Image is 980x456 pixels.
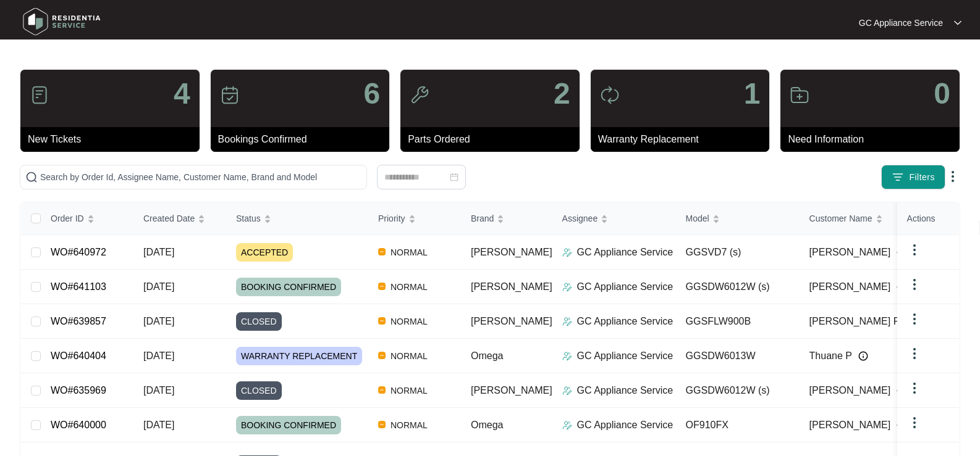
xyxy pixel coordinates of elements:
img: Assigner Icon [562,317,572,326]
img: Vercel Logo [378,352,386,359]
span: BOOKING CONFIRMED [236,416,341,434]
p: GC Appliance Service [577,383,674,398]
img: Vercel Logo [378,283,386,290]
img: Assigner Icon [562,351,572,361]
span: Order ID [51,212,84,225]
p: GC Appliance Service [577,314,674,329]
th: Actions [897,202,959,235]
img: Vercel Logo [378,317,386,325]
span: Thuane P [809,349,852,363]
img: Assigner Icon [562,282,572,292]
a: WO#640404 [51,350,106,361]
span: Brand [471,212,494,225]
img: filter icon [892,171,904,183]
p: 4 [174,79,190,109]
span: NORMAL [386,418,433,433]
p: 2 [554,79,570,109]
img: Info icon [858,351,868,361]
td: OF910FX [676,408,800,442]
span: CLOSED [236,312,282,331]
span: Omega [471,350,503,361]
img: residentia service logo [19,3,105,40]
input: Search by Order Id, Assignee Name, Customer Name, Brand and Model [40,170,361,184]
span: [DATE] [143,281,174,292]
p: Bookings Confirmed [218,132,390,147]
span: Model [686,212,709,225]
th: Model [676,202,800,235]
th: Assignee [552,202,676,235]
td: GGSFLW900B [676,304,800,339]
th: Created Date [133,202,226,235]
img: Assigner Icon [562,247,572,257]
span: CLOSED [236,381,282,400]
img: Vercel Logo [378,248,386,255]
td: GGSDW6012W (s) [676,373,800,408]
img: icon [220,85,240,105]
img: Vercel Logo [378,421,386,428]
p: GC Appliance Service [577,349,674,363]
a: WO#635969 [51,385,106,396]
span: NORMAL [386,245,433,260]
span: [PERSON_NAME] [809,245,891,260]
img: Assigner Icon [562,420,572,430]
span: Status [236,212,261,225]
th: Status [226,202,368,235]
span: BOOKING CONFIRMED [236,278,341,296]
img: Assigner Icon [562,386,572,396]
span: [DATE] [143,316,174,326]
th: Brand [461,202,552,235]
p: 1 [744,79,761,109]
span: [PERSON_NAME] [471,247,552,257]
p: New Tickets [28,132,200,147]
span: Assignee [562,212,598,225]
span: NORMAL [386,314,433,329]
span: [PERSON_NAME] P... [809,314,907,329]
img: dropdown arrow [954,20,961,26]
span: Priority [378,212,405,225]
span: [PERSON_NAME] [471,385,552,396]
td: GGSDW6013W [676,339,800,373]
th: Customer Name [800,202,923,235]
img: icon [410,85,429,105]
img: Vercel Logo [378,386,386,394]
img: icon [30,85,49,105]
span: [DATE] [143,420,174,430]
span: [PERSON_NAME] [809,280,891,294]
span: NORMAL [386,383,433,398]
span: [PERSON_NAME] [809,418,891,433]
td: GGSVD7 (s) [676,235,800,270]
p: GC Appliance Service [577,418,674,433]
th: Priority [368,202,461,235]
a: WO#640972 [51,247,106,257]
img: dropdown arrow [907,243,922,257]
p: Warranty Replacement [598,132,770,147]
span: NORMAL [386,349,433,363]
img: dropdown arrow [907,346,922,361]
p: Need Information [788,132,960,147]
img: dropdown arrow [945,169,960,184]
span: [PERSON_NAME] [809,383,891,398]
span: NORMAL [386,280,433,294]
img: dropdown arrow [907,312,922,326]
p: 0 [934,79,950,109]
img: dropdown arrow [907,277,922,292]
button: filter iconFilters [881,165,945,189]
span: WARRANTY REPLACEMENT [236,347,362,365]
span: Created Date [143,212,195,225]
a: WO#639857 [51,316,106,326]
a: WO#641103 [51,281,106,292]
span: Customer Name [809,212,872,225]
span: [PERSON_NAME] [471,316,552,326]
img: dropdown arrow [907,415,922,430]
span: ACCEPTED [236,243,293,262]
p: 6 [363,79,380,109]
img: dropdown arrow [907,381,922,396]
td: GGSDW6012W (s) [676,270,800,304]
span: Omega [471,420,503,430]
img: icon [790,85,809,105]
span: [DATE] [143,247,174,257]
img: search-icon [25,171,38,183]
img: icon [600,85,620,105]
th: Order ID [41,202,133,235]
p: GC Appliance Service [859,17,943,29]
